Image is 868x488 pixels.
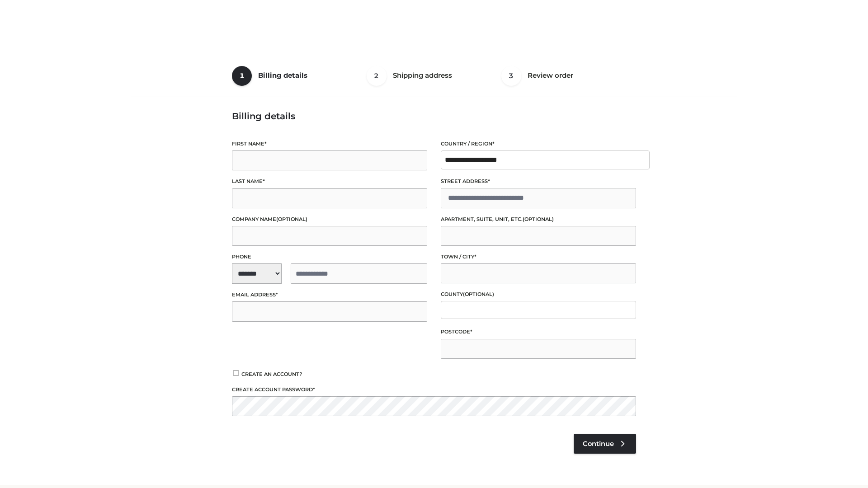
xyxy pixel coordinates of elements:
h3: Billing details [232,111,636,122]
span: Review order [528,71,573,80]
label: Phone [232,253,427,261]
span: Create an account? [241,371,302,377]
label: Create account password [232,385,636,394]
label: County [441,290,636,299]
label: Email address [232,291,427,299]
a: Continue [574,434,636,454]
span: 2 [367,66,387,86]
label: Country / Region [441,140,636,148]
label: Last name [232,177,427,186]
label: Apartment, suite, unit, etc. [441,215,636,224]
span: Continue [583,440,614,448]
label: Postcode [441,328,636,336]
span: (optional) [523,216,554,222]
input: Create an account? [232,370,240,376]
span: 1 [232,66,252,86]
label: Town / City [441,253,636,261]
span: Shipping address [393,71,452,80]
label: Company name [232,215,427,224]
span: 3 [501,66,521,86]
label: Street address [441,177,636,186]
span: (optional) [463,291,494,297]
span: Billing details [258,71,307,80]
label: First name [232,140,427,148]
span: (optional) [276,216,307,222]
